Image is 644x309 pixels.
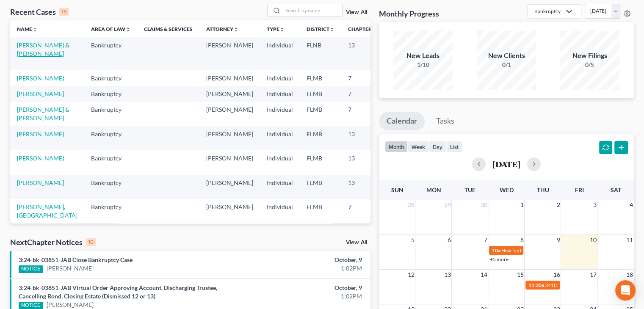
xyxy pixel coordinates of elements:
div: 0/1 [477,61,536,69]
div: October, 9 [253,284,362,292]
span: Sun [391,186,403,193]
a: [PERSON_NAME] & [PERSON_NAME] [17,41,69,57]
a: [PERSON_NAME] [47,264,94,273]
div: NOTICE [19,265,43,273]
a: [PERSON_NAME] [17,74,64,82]
span: 14 [479,270,488,280]
td: Bankruptcy [84,126,137,150]
h3: Monthly Progress [379,8,439,19]
span: 6 [446,235,451,245]
div: Recent Cases [10,7,69,17]
div: New Clients [477,51,536,61]
a: View All [346,240,367,246]
td: [PERSON_NAME] [199,102,260,126]
div: Open Intercom Messenger [615,280,636,301]
a: Chapterunfold_more [348,26,377,32]
button: week [408,141,429,152]
span: 29 [443,200,451,210]
td: Individual [260,150,300,174]
td: 7 [341,102,384,126]
div: 15 [59,8,69,16]
td: Individual [260,199,300,223]
a: View All [346,9,367,15]
span: 3 [592,200,597,210]
td: [PERSON_NAME] [199,150,260,174]
th: Claims & Services [137,20,199,37]
td: FLMB [300,70,341,86]
td: [PERSON_NAME] [199,86,260,102]
td: FLMB [300,102,341,126]
a: +5 more [489,256,508,262]
a: Calendar [379,112,425,130]
span: 2 [556,200,561,210]
button: day [429,141,446,152]
span: 28 [406,200,415,210]
a: Area of Lawunfold_more [91,26,130,32]
a: [PERSON_NAME], [GEOGRAPHIC_DATA] [17,203,77,219]
input: Search by name... [283,4,342,17]
span: 10 [589,235,597,245]
span: 30 [479,200,488,210]
i: unfold_more [279,27,285,32]
span: Mon [426,186,441,193]
a: [PERSON_NAME] & [PERSON_NAME] [17,106,69,121]
a: Typeunfold_more [267,26,285,32]
span: 13 [443,270,451,280]
span: 18 [625,270,634,280]
td: 7 [341,199,384,223]
span: 17 [589,270,597,280]
td: FLMB [300,126,341,150]
span: 5 [410,235,415,245]
div: New Filings [560,51,619,61]
td: FLMB [300,150,341,174]
span: Wed [499,186,513,193]
td: Bankruptcy [84,175,137,199]
td: Bankruptcy [84,86,137,102]
td: FLMB [300,223,341,248]
span: Thu [536,186,549,193]
td: Individual [260,175,300,199]
span: 16 [552,270,561,280]
td: Individual [260,223,300,248]
a: 3:24-bk-03851-JAB Close Bankruptcy Case [19,256,133,263]
td: [PERSON_NAME] [199,37,260,70]
td: 13 [341,175,384,199]
td: Individual [260,86,300,102]
i: unfold_more [329,27,334,32]
div: NextChapter Notices [10,237,96,247]
span: 15 [516,270,524,280]
td: Individual [260,70,300,86]
td: Bankruptcy [84,150,137,174]
span: 8 [519,235,524,245]
i: unfold_more [233,27,238,32]
button: list [446,141,462,152]
a: [PERSON_NAME] [17,90,64,97]
span: 11:30a [528,282,544,288]
div: New Leads [393,51,453,61]
h2: [DATE] [492,160,520,168]
span: 10a [492,247,500,254]
button: month [385,141,408,152]
div: 0/5 [560,61,619,69]
a: 3:24-bk-03851-JAB Virtual Order Approving Account, Discharging Trustee, Cancelling Bond, Closing ... [19,284,217,300]
div: 1:02PM [253,264,362,273]
span: 9 [556,235,561,245]
a: [PERSON_NAME] [17,179,64,186]
i: unfold_more [125,27,130,32]
span: Fri [575,186,583,193]
div: October, 9 [253,256,362,264]
a: [PERSON_NAME] [47,301,94,309]
a: Districtunfold_more [307,26,334,32]
td: Bankruptcy [84,70,137,86]
td: FLMB [300,86,341,102]
span: Hearing for [PERSON_NAME], 3rd and [PERSON_NAME] [501,247,627,254]
div: 1/10 [393,61,453,69]
td: 13 [341,126,384,150]
td: Bankruptcy [84,102,137,126]
span: Tue [464,186,475,193]
span: 4 [629,200,634,210]
td: [PERSON_NAME] [199,126,260,150]
td: 13 [341,150,384,174]
a: [PERSON_NAME] [17,154,64,162]
td: 13 [341,223,384,248]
